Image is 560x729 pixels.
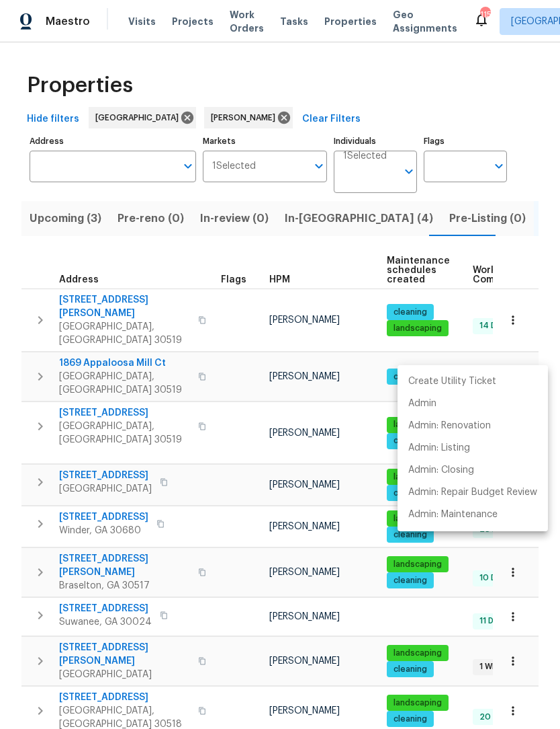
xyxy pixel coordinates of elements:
[408,486,537,500] p: Admin: Repair Budget Review
[408,375,496,389] p: Create Utility Ticket
[408,508,498,522] p: Admin: Maintenance
[408,441,470,455] p: Admin: Listing
[408,463,474,477] p: Admin: Closing
[408,397,436,411] p: Admin
[408,419,491,433] p: Admin: Renovation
